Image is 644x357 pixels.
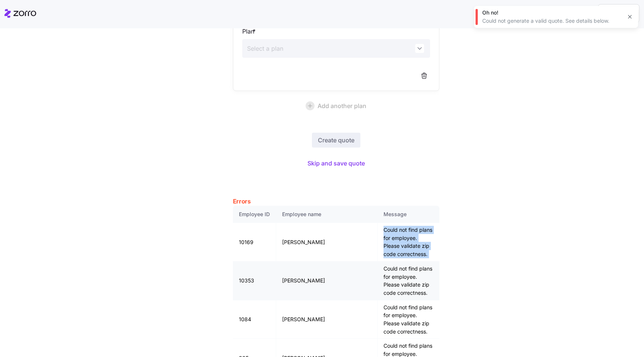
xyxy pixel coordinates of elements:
div: Oh no! [482,9,622,16]
button: Add another plan [233,97,439,115]
button: Skip and save quote [302,157,371,170]
span: Add another plan [318,101,366,110]
div: Employee name [282,210,372,218]
div: Message [383,210,433,218]
svg: add icon [306,101,315,110]
td: 1084 [233,300,276,339]
td: [PERSON_NAME] [276,223,378,262]
td: Could not find plans for employee. Please validate zip code correctness. [378,223,439,262]
td: [PERSON_NAME] [276,262,378,300]
span: Errors [233,197,251,206]
td: 10353 [233,262,276,300]
button: Create quote [312,133,360,148]
div: Could not generate a valid quote. See details below. [482,17,622,25]
span: Create quote [318,136,354,145]
td: Could not find plans for employee. Please validate zip code correctness. [378,262,439,300]
span: Skip and save quote [307,159,365,168]
td: 10169 [233,223,276,262]
td: Could not find plans for employee. Please validate zip code correctness. [378,300,439,339]
input: Select a plan [242,39,430,58]
div: Employee ID [239,210,270,218]
td: [PERSON_NAME] [276,300,378,339]
label: Plan [242,27,257,36]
